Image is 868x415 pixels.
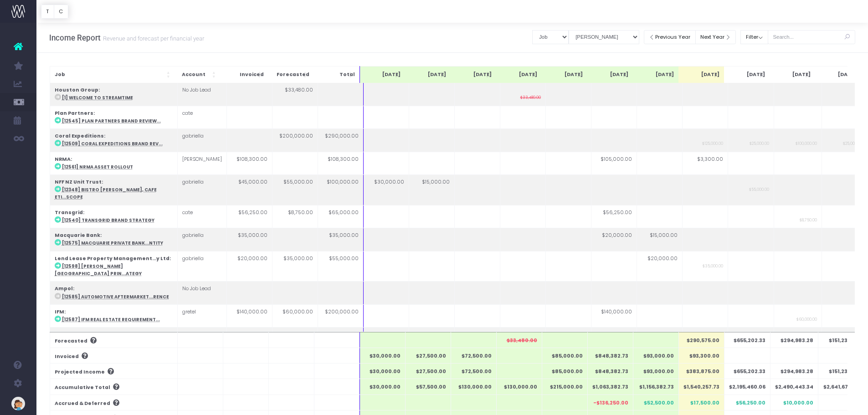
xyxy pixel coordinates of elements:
td: [PERSON_NAME] [177,152,226,174]
th: $93,000.00 [633,348,678,363]
td: $15,000.00 [409,175,454,205]
small: $25,000.00 [843,139,863,146]
div: Vertical button group [41,5,68,19]
span: $17,500.00 [690,400,719,407]
th: Account: Activate to sort [177,66,223,83]
td: $140,000.00 [591,304,637,327]
span: Account [182,71,205,78]
img: images/default_profile_image.png [11,397,25,410]
strong: IFM [55,308,64,315]
span: Accumulative Total [55,384,110,391]
th: Jan 25: Activate to sort [360,66,405,83]
th: $130,000.00 [496,379,542,395]
span: Job [55,71,65,78]
th: $30,000.00 [360,379,405,395]
td: cate [177,106,226,128]
span: Forecasted [277,71,309,78]
td: $15,000.00 [637,228,682,251]
span: $56,250.00 [736,400,765,407]
td: : [50,129,177,152]
span: [DATE] [838,71,856,78]
td: $105,000.00 [591,152,637,174]
td: No Job Lead [177,83,226,106]
td: $80,000.00 [318,328,363,350]
td: $108,300.00 [318,152,363,174]
span: Forecasted [55,338,87,345]
th: Invoiced: Activate to sort [223,66,268,83]
td: $108,300.00 [226,152,272,174]
th: $655,202.33 [724,364,770,379]
th: $72,500.00 [451,364,496,379]
input: Search... [768,30,855,44]
td: $20,000.00 [637,251,682,282]
td: : [50,228,177,251]
span: Accrued & Deferred [55,400,110,407]
th: Apr 25: Activate to sort [496,66,542,83]
span: Total [339,71,355,78]
td: gabriella [177,228,226,251]
th: $93,300.00 [678,348,724,363]
span: Invoiced [240,71,264,78]
td: $20,000.00 [591,228,637,251]
small: $100,000.00 [796,139,817,146]
th: $30,000.00 [360,364,405,379]
td: $3,300.00 [682,152,728,174]
td: $65,000.00 [318,205,363,228]
th: $383,875.00 [678,364,724,379]
span: [DATE] [382,71,401,78]
th: $1,540,257.73 [678,379,724,395]
span: [DATE] [747,71,765,78]
td: : [50,251,177,282]
td: $35,000.00 [272,251,318,282]
th: $294,983.28 [770,332,818,348]
strong: NRMA [55,156,71,163]
span: Invoiced [55,353,79,360]
abbr: [12561] NRMA Asset Rollout [62,164,133,170]
td: $35,000.00 [226,228,272,251]
th: $57,500.00 [405,379,451,395]
td: $35,000.00 [318,228,363,251]
button: Next Year [695,30,736,44]
td: $80,000.00 [591,328,637,350]
td: $45,000.00 [226,175,272,205]
th: $72,500.00 [451,348,496,363]
th: Aug 25: Activate to sort [678,66,724,83]
th: $151,233.89 [818,332,863,348]
strong: NFF NZ Unit Trust [55,179,102,185]
td: : [50,205,177,228]
th: $848,382.73 [587,348,633,363]
td: $200,000.00 [272,129,318,152]
th: $93,000.00 [633,364,678,379]
span: [DATE] [565,71,583,78]
td: $60,000.00 [272,304,318,327]
th: Jun 25: Activate to sort [587,66,633,83]
th: May 25: Activate to sort [542,66,587,83]
strong: Lend Lease Property Management...y Ltd [55,255,169,262]
th: $151,233.89 [818,364,863,379]
td: gabriella [177,175,226,205]
abbr: [12545] Plan Partners Brand Review [62,118,161,124]
td: : [50,106,177,128]
h3: Income Report [49,33,204,42]
td: $200,000.00 [318,304,363,327]
th: $130,000.00 [451,379,496,395]
strong: Macquarie Bank [55,232,100,239]
td: : [50,328,177,350]
td: gabriella [177,129,226,152]
button: Filter [740,30,768,44]
button: T [41,5,54,19]
th: Feb 25: Activate to sort [405,66,451,83]
td: $56,250.00 [226,205,272,228]
th: $294,983.28 [770,364,818,379]
strong: Houston Group [55,87,98,93]
strong: Transgrid [55,209,83,216]
th: Forecasted: Activate to sort [268,66,314,83]
abbr: [12348] Bistro Saine, Cafe Etiquette, The Henry Scope [55,187,157,200]
td: $80,000.00 [226,328,272,350]
span: [DATE] [519,71,537,78]
strong: Transgrid [55,331,83,338]
td: $55,000.00 [318,251,363,282]
small: $35,000.00 [703,262,723,269]
td: : [50,83,177,106]
td: No Job Lead [177,282,226,304]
